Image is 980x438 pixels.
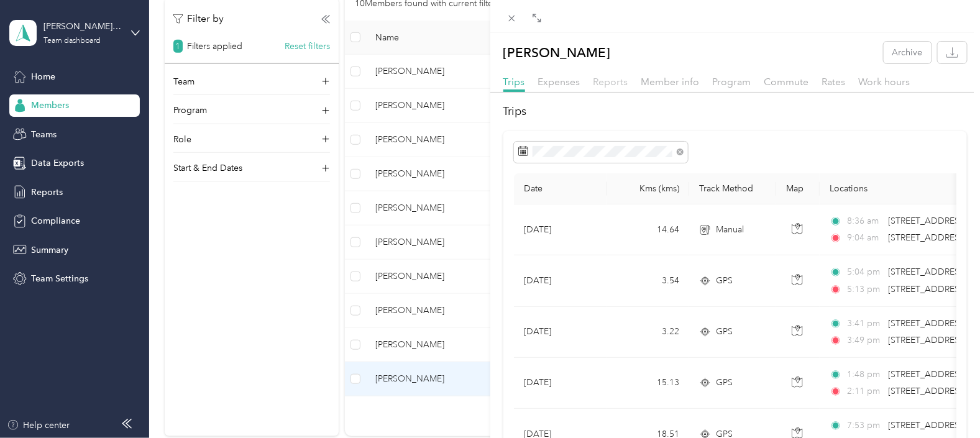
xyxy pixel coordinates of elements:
[848,385,883,398] span: 2:11 pm
[716,274,733,288] span: GPS
[848,334,883,347] span: 3:49 pm
[764,76,809,88] span: Commute
[884,42,932,63] button: Archive
[607,255,689,306] td: 3.54
[607,358,689,409] td: 15.13
[503,42,611,63] p: [PERSON_NAME]
[822,76,846,88] span: Rates
[607,307,689,358] td: 3.22
[514,173,607,204] th: Date
[713,76,751,88] span: Program
[848,317,883,331] span: 3:41 pm
[514,307,607,358] td: [DATE]
[689,173,776,204] th: Track Method
[641,76,700,88] span: Member info
[848,214,883,228] span: 8:36 am
[889,369,968,380] span: [STREET_ADDRESS]
[514,255,607,306] td: [DATE]
[538,76,580,88] span: Expenses
[593,76,628,88] span: Reports
[716,376,733,390] span: GPS
[910,368,980,438] iframe: Everlance-gr Chat Button Frame
[859,76,910,88] span: Work hours
[889,216,968,226] span: [STREET_ADDRESS]
[716,325,733,339] span: GPS
[716,223,744,237] span: Manual
[514,358,607,409] td: [DATE]
[503,103,968,120] h2: Trips
[607,173,689,204] th: Kms (kms)
[848,265,883,279] span: 5:04 pm
[848,419,883,432] span: 7:53 pm
[514,204,607,255] td: [DATE]
[848,283,883,296] span: 5:13 pm
[776,173,820,204] th: Map
[848,368,883,381] span: 1:48 pm
[848,231,883,245] span: 9:04 am
[503,76,525,88] span: Trips
[607,204,689,255] td: 14.64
